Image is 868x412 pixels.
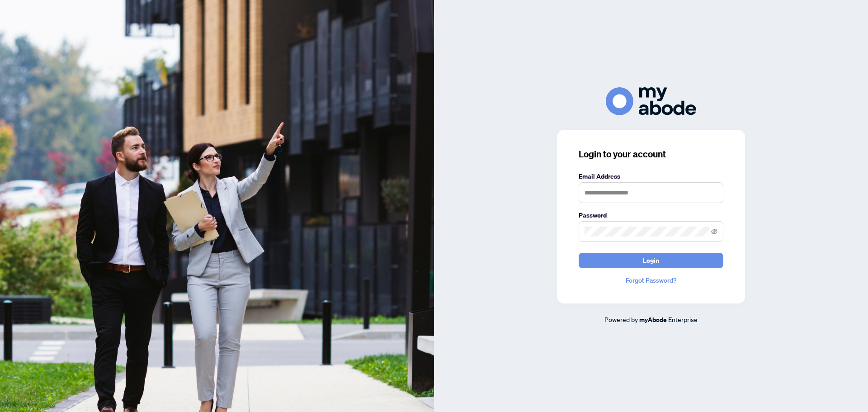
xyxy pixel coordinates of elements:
[579,171,723,181] label: Email Address
[643,253,659,268] span: Login
[711,228,717,235] span: eye-invisible
[579,253,723,268] button: Login
[639,315,667,325] a: myAbode
[579,275,723,285] a: Forgot Password?
[604,315,638,323] span: Powered by
[668,315,698,323] span: Enterprise
[606,87,696,115] img: ma-logo
[579,210,723,220] label: Password
[579,148,723,161] h3: Login to your account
